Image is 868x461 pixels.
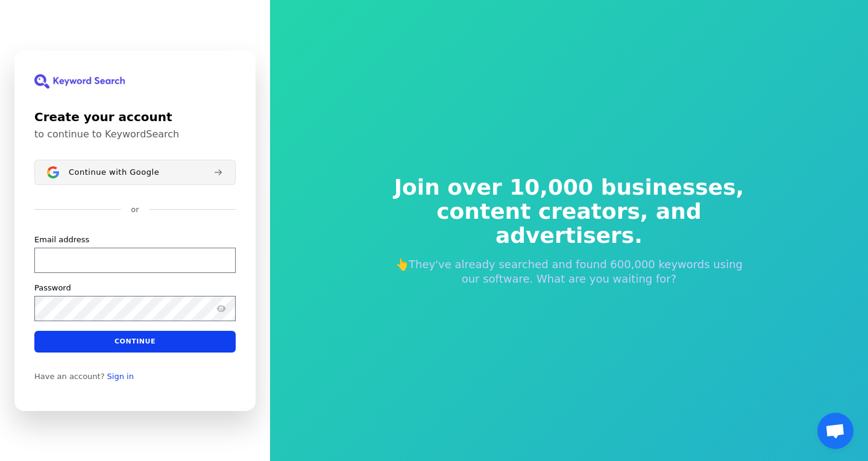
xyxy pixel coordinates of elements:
button: Show password [214,301,228,315]
p: or [131,204,139,215]
button: Continue [34,330,236,352]
label: Password [34,282,71,293]
label: Email address [34,234,89,245]
span: Continue with Google [69,167,159,177]
a: Sign in [107,371,134,381]
span: Have an account? [34,371,105,381]
button: Sign in with GoogleContinue with Google [34,160,236,185]
div: Åben chat [817,413,854,449]
span: content creators, and advertisers. [386,199,752,248]
span: Join over 10,000 businesses, [386,175,752,199]
img: KeywordSearch [34,74,125,89]
p: 👆They've already searched and found 600,000 keywords using our software. What are you waiting for? [386,257,752,286]
p: to continue to KeywordSearch [34,128,236,140]
h1: Create your account [34,108,236,126]
img: Sign in with Google [47,166,59,178]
